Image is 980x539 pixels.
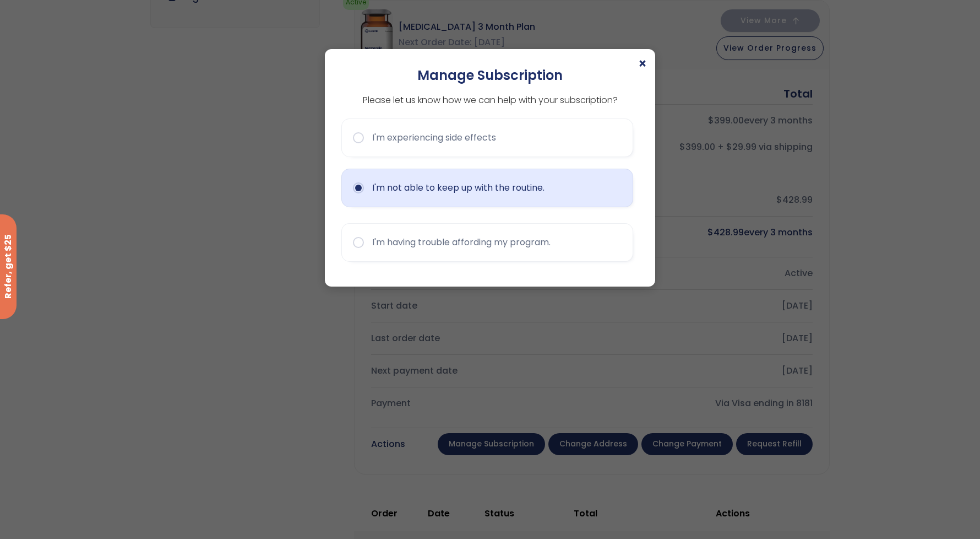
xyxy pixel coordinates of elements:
button: I'm having trouble affording my program. [341,223,633,262]
span: × [638,57,647,71]
button: I'm not able to keep up with the routine. [341,169,633,207]
p: Please let us know how we can help with your subscription? [341,93,639,107]
button: I'm experiencing side effects [341,118,633,157]
h2: Manage Subscription [341,66,639,85]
